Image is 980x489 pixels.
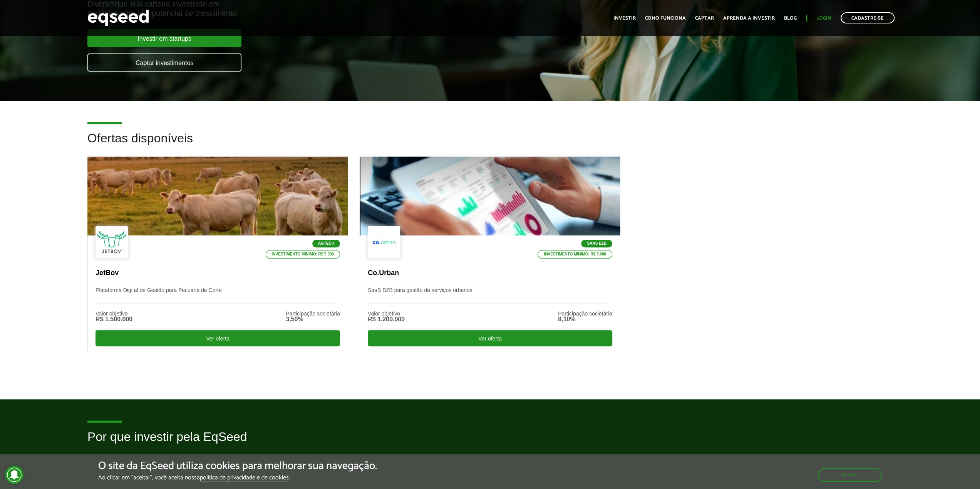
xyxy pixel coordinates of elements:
[87,132,893,157] h2: Ofertas disponíveis
[613,16,636,21] a: Investir
[723,16,775,21] a: Aprenda a investir
[558,316,612,322] div: 8,10%
[368,311,405,316] div: Valor objetivo
[266,250,340,259] p: Investimento mínimo: R$ 5.000
[368,269,612,277] p: Co.Urban
[368,287,612,303] p: SaaS B2B para gestão de serviços urbanos
[95,287,340,303] p: Plataforma Digital de Gestão para Pecuária de Corte
[368,316,405,322] div: R$ 1.200.000
[312,240,340,247] p: Agtech
[286,316,340,322] div: 3,50%
[558,311,612,316] div: Participação societária
[841,12,895,23] a: Cadastre-se
[581,240,612,247] p: SaaS B2B
[286,311,340,316] div: Participação societária
[87,8,149,28] img: EqSeed
[87,157,348,352] a: Agtech Investimento mínimo: R$ 5.000 JetBov Plataforma Digital de Gestão para Pecuária de Corte V...
[95,330,340,346] div: Ver oferta
[95,311,132,316] div: Valor objetivo
[98,460,377,472] h5: O site da EqSeed utiliza cookies para melhorar sua navegação.
[360,157,620,352] a: SaaS B2B Investimento mínimo: R$ 5.000 Co.Urban SaaS B2B para gestão de serviços urbanos Valor ob...
[816,16,831,21] a: Login
[784,16,797,21] a: Blog
[95,269,340,277] p: JetBov
[95,316,132,322] div: R$ 1.500.000
[87,53,241,72] a: Captar investimentos
[368,330,612,346] div: Ver oferta
[818,468,882,482] button: Aceitar
[87,430,893,455] h2: Por que investir pela EqSeed
[200,475,289,481] a: política de privacidade e de cookies
[645,16,686,21] a: Como funciona
[98,474,377,481] p: Ao clicar em "aceitar", você aceita nossa .
[87,29,241,47] a: Investir em startups
[695,16,714,21] a: Captar
[538,250,612,259] p: Investimento mínimo: R$ 5.000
